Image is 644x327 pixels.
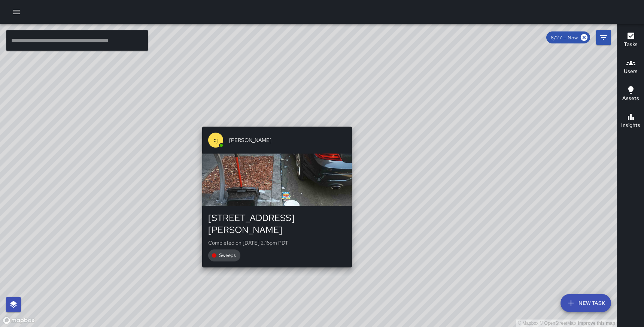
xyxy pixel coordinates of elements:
button: cj[PERSON_NAME][STREET_ADDRESS][PERSON_NAME]Completed on [DATE] 2:16pm PDTSweeps [202,127,352,267]
div: [STREET_ADDRESS][PERSON_NAME] [208,212,346,236]
button: Insights [617,108,644,135]
span: 8/27 — Now [546,34,582,41]
span: Sweeps [215,252,240,258]
button: Assets [617,81,644,108]
button: Users [617,54,644,81]
div: 8/27 — Now [546,31,590,43]
button: Tasks [617,27,644,54]
h6: Users [624,67,638,76]
p: Completed on [DATE] 2:16pm PDT [208,239,346,246]
span: [PERSON_NAME] [229,136,346,144]
h6: Assets [622,94,639,103]
h6: Tasks [624,40,638,49]
p: cj [213,136,218,145]
button: Filters [596,30,611,45]
button: New Task [561,294,611,312]
h6: Insights [621,121,640,130]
